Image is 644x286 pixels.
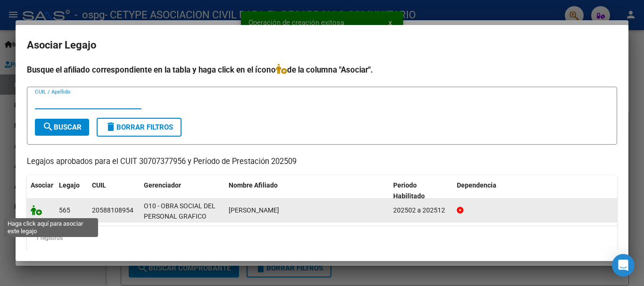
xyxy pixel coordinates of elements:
div: 1 registros [27,226,617,250]
span: Gerenciador [144,181,181,189]
span: Buscar [42,123,82,131]
mat-icon: search [42,121,54,132]
div: 20588108954 [92,205,133,216]
datatable-header-cell: Legajo [55,175,88,206]
span: Legajo [59,181,80,189]
span: O10 - OBRA SOCIAL DEL PERSONAL GRAFICO [144,202,215,221]
button: Borrar Filtros [97,118,182,137]
datatable-header-cell: Gerenciador [140,175,225,206]
span: Dependencia [457,181,496,189]
span: Nombre Afiliado [229,181,278,189]
span: Borrar Filtros [105,123,173,131]
mat-icon: delete [105,121,116,132]
span: 565 [59,206,70,214]
span: CUIL [92,181,106,189]
datatable-header-cell: Asociar [27,175,55,206]
datatable-header-cell: CUIL [88,175,140,206]
h4: Busque el afiliado correspondiente en la tabla y haga click en el ícono de la columna "Asociar". [27,64,617,76]
button: Buscar [35,119,89,136]
div: 202502 a 202512 [393,205,449,216]
datatable-header-cell: Nombre Afiliado [225,175,389,206]
datatable-header-cell: Periodo Habilitado [389,175,453,206]
span: AGÜERO FELIPE JOAQUIN [229,206,279,214]
span: Periodo Habilitado [393,181,425,200]
span: Asociar [31,181,53,189]
p: Legajos aprobados para el CUIT 30707377956 y Período de Prestación 202509 [27,156,617,168]
datatable-header-cell: Dependencia [453,175,618,206]
h2: Asociar Legajo [27,36,617,54]
div: Open Intercom Messenger [612,254,635,277]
